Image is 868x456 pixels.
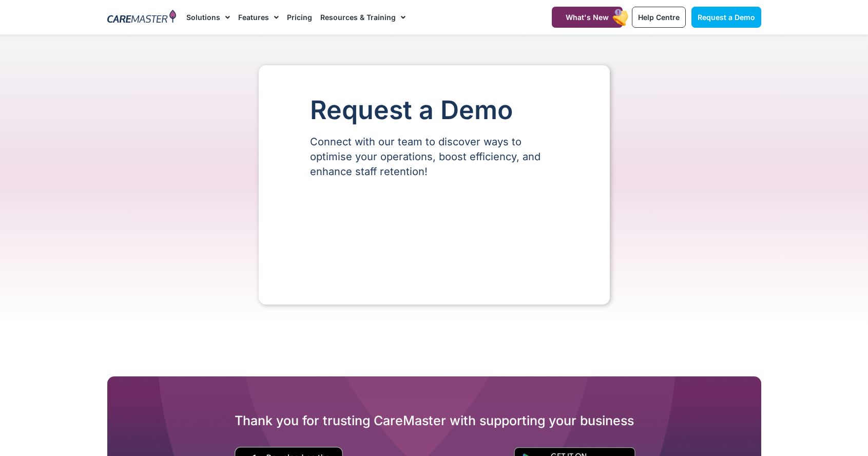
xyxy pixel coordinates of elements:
[310,96,558,124] h1: Request a Demo
[310,135,558,179] p: Connect with our team to discover ways to optimise your operations, boost efficiency, and enhance...
[566,13,609,22] span: What's New
[632,7,686,28] a: Help Centre
[638,13,680,22] span: Help Centre
[107,10,177,25] img: CareMaster Logo
[552,7,623,28] a: What's New
[310,197,558,274] iframe: Form 0
[691,7,761,28] a: Request a Demo
[698,13,755,22] span: Request a Demo
[107,412,761,429] h2: Thank you for trusting CareMaster with supporting your business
